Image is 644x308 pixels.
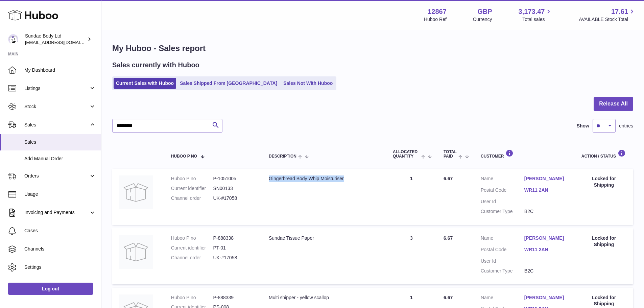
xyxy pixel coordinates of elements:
span: Huboo P no [171,154,197,159]
dt: Name [481,235,524,243]
a: WR11 2AN [524,187,568,193]
img: internalAdmin-12867@internal.huboo.com [8,34,18,44]
dd: B2C [524,208,568,215]
a: [PERSON_NAME] [524,175,568,182]
dt: Name [481,294,524,303]
span: Sales [24,139,96,145]
a: 17.61 AVAILABLE Stock Total [579,7,636,23]
span: Settings [24,264,96,270]
div: Huboo Ref [424,16,447,23]
dd: P-888339 [213,294,255,301]
a: [PERSON_NAME] [524,294,568,301]
dd: SN00133 [213,185,255,192]
label: Show [577,123,589,129]
span: Description [269,154,296,159]
span: Channels [24,246,96,252]
dt: User Id [481,258,524,264]
div: Locked for Shipping [581,235,626,248]
a: Sales Shipped From [GEOGRAPHIC_DATA] [177,78,280,89]
div: Customer [481,149,568,159]
span: Sales [24,122,89,128]
span: entries [619,123,633,129]
td: 1 [386,169,437,225]
span: Orders [24,173,89,179]
span: My Dashboard [24,67,96,73]
dt: Huboo P no [171,235,213,241]
span: 17.61 [611,7,628,16]
strong: 12867 [428,7,447,16]
dd: PT-01 [213,245,255,251]
span: Listings [24,85,89,92]
td: 3 [386,228,437,284]
div: Action / Status [581,149,626,159]
span: Add Manual Order [24,156,96,162]
div: Multi shipper - yellow scallop [269,294,379,301]
a: Current Sales with Huboo [114,78,176,89]
dt: Customer Type [481,268,524,274]
div: Locked for Shipping [581,294,626,307]
dd: UK-#17058 [213,195,255,202]
dt: Huboo P no [171,175,213,182]
dt: Current identifier [171,245,213,251]
div: Gingerbread Body Whip Moisturiser [269,175,379,182]
dt: Huboo P no [171,294,213,301]
dt: Current identifier [171,185,213,192]
span: [EMAIL_ADDRESS][DOMAIN_NAME] [25,40,99,45]
dd: P-1051005 [213,175,255,182]
span: Cases [24,228,96,234]
dt: Postal Code [481,187,524,195]
span: 6.67 [444,235,453,241]
img: no-photo.jpg [119,235,153,269]
a: Log out [8,283,93,295]
span: ALLOCATED Quantity [393,150,420,159]
div: Sundae Body Ltd [25,33,86,46]
span: 3,173.47 [519,7,545,16]
span: Stock [24,103,89,110]
dt: Channel order [171,255,213,261]
span: Invoicing and Payments [24,209,89,216]
dt: Customer Type [481,208,524,215]
span: 6.67 [444,295,453,300]
dd: UK-#17058 [213,255,255,261]
span: Total sales [522,16,552,23]
a: Sales Not With Huboo [281,78,335,89]
img: no-photo.jpg [119,175,153,209]
dt: Name [481,175,524,184]
a: WR11 2AN [524,246,568,253]
dt: Postal Code [481,246,524,255]
div: Sundae Tissue Paper [269,235,379,241]
div: Currency [473,16,492,23]
dt: User Id [481,198,524,205]
a: [PERSON_NAME] [524,235,568,241]
span: 6.67 [444,176,453,181]
span: Usage [24,191,96,197]
dd: P-888338 [213,235,255,241]
div: Locked for Shipping [581,175,626,188]
h1: My Huboo - Sales report [112,43,633,54]
dd: B2C [524,268,568,274]
a: 3,173.47 Total sales [519,7,553,23]
strong: GBP [477,7,492,16]
button: Release All [594,97,633,111]
dt: Channel order [171,195,213,202]
span: Total paid [444,150,457,159]
span: AVAILABLE Stock Total [579,16,636,23]
h2: Sales currently with Huboo [112,61,199,70]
